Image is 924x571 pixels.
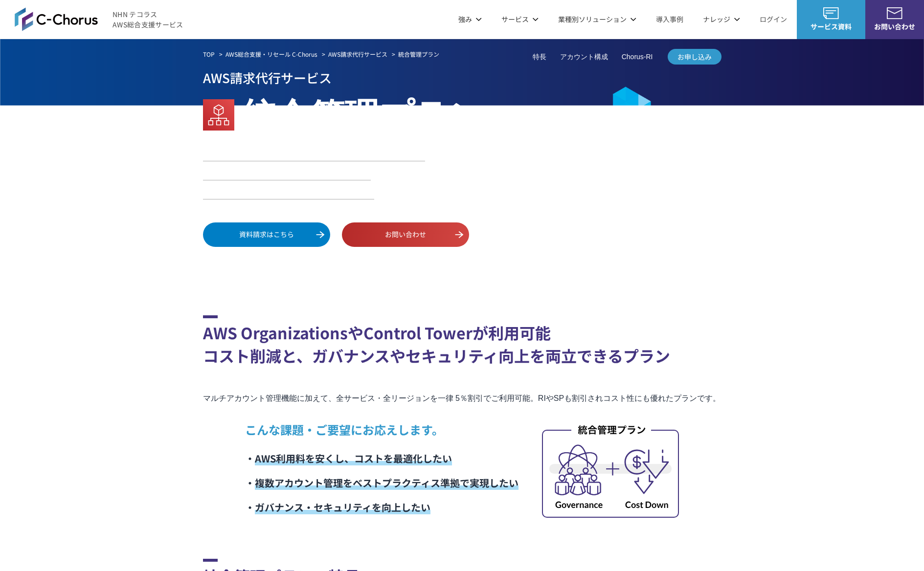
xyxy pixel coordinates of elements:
[203,144,426,161] li: キャンペーン中！AWS利用料金 最大 % 割引
[823,7,839,19] img: AWS総合支援サービス C-Chorus サービス資料
[225,50,317,59] a: AWS総合支援・リセール C-Chorus
[398,50,439,58] em: 統合管理プラン
[255,476,518,490] span: 複数アカウント管理をベストプラクティス準拠で実現したい
[255,451,452,465] span: AWS利用料を安くし、コストを最適化したい
[245,446,518,471] li: ・
[533,52,546,62] a: 特長
[887,7,902,19] img: お問い合わせ
[203,186,374,199] li: 24時間365日 AWS技術サポート無料
[668,49,721,65] a: お申し込み
[328,50,387,59] a: AWS請求代行サービス
[656,14,683,24] a: 導入事例
[542,423,679,518] img: 統合管理プラン_内容イメージ
[245,421,518,439] p: こんな課題・ご要望にお応えします。
[113,9,183,30] span: NHN テコラス AWS総合支援サービス
[558,14,636,24] p: 業種別ソリューション
[668,52,721,62] span: お申し込み
[203,67,721,88] p: AWS請求代行サービス
[760,14,787,24] a: ログイン
[245,495,518,520] li: ・
[203,392,721,405] p: マルチアカウント管理機能に加えて、全サービス・全リージョンを一律 5％割引でご利用可能。RIやSPも割引されコスト性にも優れたプランです。
[501,14,539,24] p: サービス
[15,7,183,31] a: AWS総合支援サービス C-ChorusNHN テコラスAWS総合支援サービス
[560,52,608,62] a: アカウント構成
[622,52,653,62] a: Chorus-RI
[255,500,430,514] span: ガバナンス・セキュリティを向上したい
[342,222,469,247] a: お問い合わせ
[797,22,865,32] span: サービス資料
[865,22,924,32] span: お問い合わせ
[370,143,390,160] span: 15
[203,50,215,59] a: TOP
[458,14,482,24] p: 強み
[703,14,740,24] p: ナレッジ
[203,222,330,247] a: 資料請求はこちら
[203,99,234,131] img: AWS Organizations
[203,167,371,180] li: AWS Organizations をご利用可能
[242,88,485,138] em: 統合管理プラン
[245,471,518,495] li: ・
[203,315,721,367] h2: AWS OrganizationsやControl Towerが利用可能 コスト削減と、ガバナンスやセキュリティ向上を両立できるプラン
[15,7,98,31] img: AWS総合支援サービス C-Chorus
